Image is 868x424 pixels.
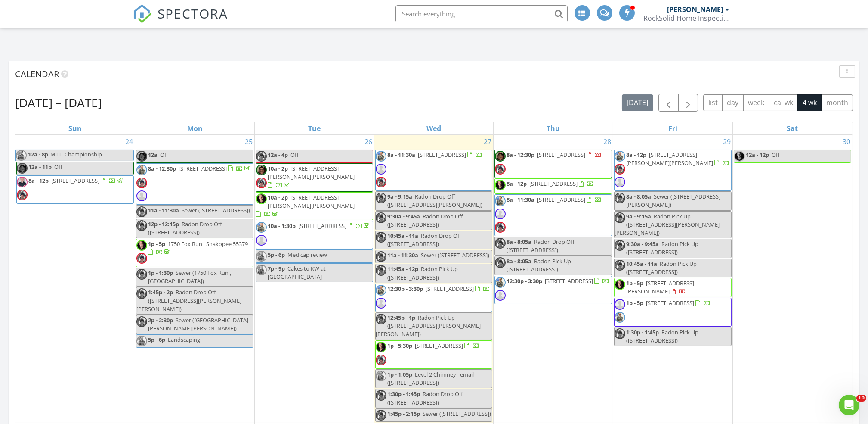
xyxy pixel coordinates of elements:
a: SPECTORA [133,12,229,30]
a: 8a - 12p [STREET_ADDRESS] [28,177,124,184]
span: [STREET_ADDRESS] [426,285,474,293]
span: 12:30p - 3:30p [387,285,423,293]
span: 8a - 8:05a [507,238,531,246]
img: 20241123_194803.jpg [256,178,267,188]
a: 8a - 12p [STREET_ADDRESS] [507,180,594,187]
img: 20241123_194803.jpg [376,212,386,223]
span: 12a - 11p [28,163,52,171]
img: 20241123_194803.jpg [615,164,625,175]
img: default-user-f0147aede5fd5fa78ca7ade42f37bd4542148d508eef1c3d3ea960f66861d68b.jpg [615,177,625,187]
img: 20241123_194803.jpg [17,190,28,200]
img: 20241123_194803.jpg [136,269,147,280]
a: Sunday [67,122,83,134]
img: 20241123_194803.jpg [136,220,147,231]
button: cal wk [769,94,798,111]
a: Monday [185,122,204,134]
a: 10a - 2p [STREET_ADDRESS][PERSON_NAME][PERSON_NAME] [256,163,373,192]
span: Radon Pick Up ([STREET_ADDRESS][PERSON_NAME][PERSON_NAME]) [615,212,720,237]
span: Sewer ([GEOGRAPHIC_DATA][PERSON_NAME][PERSON_NAME]) [148,316,248,332]
span: Radon Drop Off ([STREET_ADDRESS]) [148,220,222,236]
a: 8a - 12:30p [STREET_ADDRESS] [507,151,602,159]
span: Off [290,151,299,159]
img: troy06.jpg [136,336,147,346]
span: [STREET_ADDRESS] [537,196,585,203]
a: Go to August 25, 2025 [243,135,254,149]
a: 12:30p - 3:30p [STREET_ADDRESS] [375,284,493,312]
img: The Best Home Inspection Software - Spectora [133,4,152,23]
span: 1:45p - 2:15p [387,410,420,418]
img: img_7608.jpeg [495,151,506,162]
img: 20241123_194803.jpg [376,177,386,187]
a: 8a - 12p [STREET_ADDRESS] [16,175,134,204]
td: Go to August 26, 2025 [254,135,374,423]
span: Radon Pick Up ([STREET_ADDRESS]) [626,240,698,256]
span: [STREET_ADDRESS] [418,151,466,159]
span: Sewer ([STREET_ADDRESS]) [182,206,250,214]
img: troy06.jpg [615,151,625,162]
span: Off [772,151,780,159]
img: 20241123_194803.jpg [615,193,625,203]
a: Go to August 29, 2025 [721,135,732,149]
img: 20241123_194803.jpg [256,151,267,162]
button: Next [678,94,698,112]
span: [STREET_ADDRESS][PERSON_NAME] [626,279,694,295]
a: 8a - 11:30a [STREET_ADDRESS] [494,194,612,236]
img: default-user-f0147aede5fd5fa78ca7ade42f37bd4542148d508eef1c3d3ea960f66861d68b.jpg [256,235,267,246]
td: Go to August 29, 2025 [613,135,733,423]
img: 1291.jpg [495,180,506,190]
button: list [703,94,723,111]
span: [STREET_ADDRESS] [646,299,694,307]
span: 1p - 1:05p [387,371,412,378]
span: Medicap review [287,251,327,259]
td: Go to August 25, 2025 [135,135,255,423]
td: Go to August 27, 2025 [374,135,494,423]
button: [DATE] [622,94,653,111]
span: MTT- Championship [50,150,102,158]
span: 1750 Fox Run , Shakopee 55379 [168,240,248,248]
img: 1291.jpg [734,151,745,162]
img: default-user-f0147aede5fd5fa78ca7ade42f37bd4542148d508eef1c3d3ea960f66861d68b.jpg [376,164,386,175]
img: 20241123_194803.jpg [495,222,506,233]
img: 1291.jpg [615,279,625,290]
img: troy06.jpg [495,277,506,288]
img: 1291.jpg [136,240,147,251]
a: 1p - 5p [STREET_ADDRESS] [626,299,710,307]
a: 8a - 12p [STREET_ADDRESS] [494,178,612,194]
img: troy06.jpg [615,312,625,323]
a: 1p - 5:30p [STREET_ADDRESS] [375,340,493,369]
img: troy06.jpg [256,222,267,233]
td: Go to August 28, 2025 [494,135,613,423]
img: 20241123_194803.jpg [615,240,625,251]
img: 20241123_194803.jpg [376,410,386,421]
span: 10a - 2p [268,193,288,201]
a: 12:30p - 3:30p [STREET_ADDRESS] [387,285,490,293]
a: Tuesday [306,122,322,134]
a: 1p - 5p [STREET_ADDRESS][PERSON_NAME] [614,278,732,297]
span: 11a - 11:30a [148,206,179,214]
span: 1:45p - 2p [148,288,173,296]
img: 20241123_194803.jpg [376,193,386,203]
img: img_7608.jpeg [17,163,28,174]
span: Radon Pick Up ([STREET_ADDRESS]) [626,260,697,276]
td: Go to August 30, 2025 [732,135,852,423]
span: 12a - 8p [28,150,49,161]
span: Off [160,151,168,159]
img: default-user-f0147aede5fd5fa78ca7ade42f37bd4542148d508eef1c3d3ea960f66861d68b.jpg [615,299,625,310]
img: 20241123_194803.jpg [615,260,625,271]
img: 20241123_194803.jpg [136,178,147,188]
span: Landscaping [168,336,200,343]
span: 8a - 12p [507,180,527,187]
td: Go to August 24, 2025 [15,135,135,423]
span: Calendar [15,68,59,80]
span: 8a - 12p [28,177,49,184]
input: Search everything... [395,5,568,22]
img: troy06.jpg [376,371,386,381]
img: 20241123_194803.jpg [615,328,625,339]
img: img_7608.jpeg [136,151,147,162]
a: 12:30p - 3:30p [STREET_ADDRESS] [494,276,612,304]
span: 1p - 5:30p [387,342,412,349]
img: 20241123_194803.jpg [136,288,147,299]
a: 8a - 11:30a [STREET_ADDRESS] [387,151,482,159]
span: 10:45a - 11a [387,232,418,240]
span: [STREET_ADDRESS] [537,151,585,159]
